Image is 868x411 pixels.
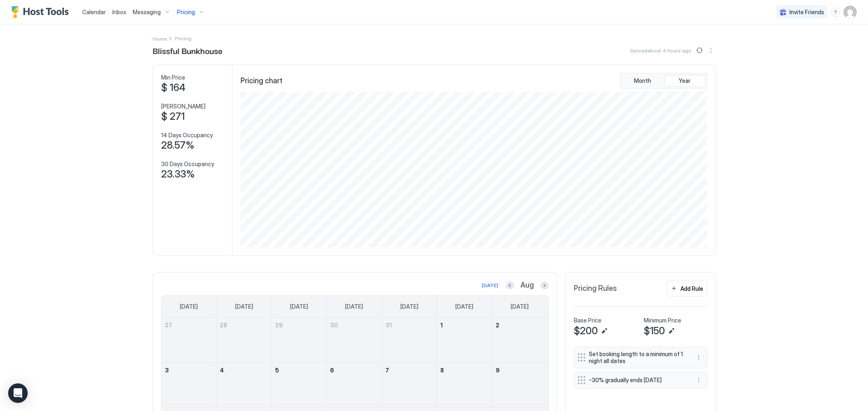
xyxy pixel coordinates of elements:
a: Inbox [112,8,126,16]
span: 28 [220,322,227,329]
span: -30% gradually ends [DATE] [589,376,686,384]
span: 6 [330,367,334,374]
a: July 30, 2025 [327,318,381,333]
a: August 9, 2025 [492,363,547,378]
span: 8 [440,367,444,374]
span: Set booking length to a minimum of 1 night all dates [589,350,686,365]
div: Breadcrumb [153,34,167,43]
span: 30 [330,322,338,329]
a: Sunday [172,296,206,318]
span: Blissful Bunkhouse [153,44,223,56]
span: Aug [520,281,534,290]
td: August 9, 2025 [492,363,547,408]
a: Calendar [82,8,106,16]
span: [DATE] [400,303,418,310]
button: More options [694,375,704,385]
td: August 5, 2025 [271,363,326,408]
span: Min Price [161,74,185,81]
a: August 5, 2025 [272,363,326,378]
button: [DATE] [481,281,499,290]
a: July 27, 2025 [162,318,216,333]
span: 23.33% [161,168,195,180]
a: Wednesday [337,296,371,318]
a: July 29, 2025 [272,318,326,333]
span: Synced about 4 hours ago [630,48,691,54]
div: Host Tools Logo [11,6,72,18]
span: 2 [496,322,499,329]
td: July 30, 2025 [327,318,382,363]
div: menu [706,45,716,55]
a: Monday [227,296,261,318]
span: [PERSON_NAME] [161,103,206,110]
td: August 2, 2025 [492,318,547,363]
span: Pricing Rules [574,284,617,293]
a: August 8, 2025 [437,363,492,378]
span: 30 Days Occupancy [161,160,214,168]
span: Minimum Price [644,317,681,324]
span: 29 [275,322,283,329]
span: [DATE] [455,303,473,310]
td: August 6, 2025 [327,363,382,408]
div: menu [831,7,840,17]
span: [DATE] [235,303,253,310]
a: Tuesday [282,296,316,318]
a: August 4, 2025 [216,363,271,378]
div: User profile [844,6,857,19]
a: July 28, 2025 [216,318,271,333]
span: Pricing [177,9,195,16]
button: Edit [599,326,609,336]
span: 27 [165,322,172,329]
span: Calendar [82,9,106,15]
td: August 7, 2025 [382,363,437,408]
div: menu [694,375,704,385]
td: August 4, 2025 [216,363,271,408]
a: August 7, 2025 [382,363,437,378]
span: [DATE] [180,303,198,310]
a: August 3, 2025 [162,363,216,378]
a: Thursday [392,296,426,318]
span: 14 Days Occupancy [161,132,213,139]
span: 4 [220,367,224,374]
a: Friday [447,296,481,318]
button: Edit [667,326,676,336]
span: 3 [165,367,169,374]
span: $ 271 [161,110,185,123]
span: 31 [385,322,392,329]
td: July 29, 2025 [271,318,326,363]
span: Pricing chart [241,76,282,86]
div: menu [694,353,704,362]
a: August 6, 2025 [327,363,381,378]
a: August 2, 2025 [492,318,547,333]
button: Add Rule [667,281,707,296]
span: 9 [496,367,500,374]
td: July 27, 2025 [162,318,216,363]
button: Previous month [506,281,514,290]
span: Breadcrumb [175,35,191,41]
span: Month [634,77,651,84]
span: 5 [275,367,279,374]
a: July 31, 2025 [382,318,437,333]
a: Saturday [503,296,537,318]
span: 7 [385,367,389,374]
span: [DATE] [290,303,308,310]
span: Messaging [133,9,161,16]
div: tab-group [620,73,707,89]
td: July 28, 2025 [216,318,271,363]
span: Year [679,77,691,84]
button: More options [706,45,716,55]
button: Sync prices [695,45,704,55]
button: Month [622,75,663,87]
span: $ 164 [161,82,186,94]
span: 1 [440,322,443,329]
button: More options [694,353,704,362]
span: $200 [574,325,598,337]
button: Year [665,75,705,87]
div: Open Intercom Messenger [8,383,28,403]
span: $150 [644,325,665,337]
span: Inbox [112,9,126,15]
span: 28.57% [161,139,195,151]
span: Home [153,36,167,42]
span: Invite Friends [789,9,824,16]
a: Home [153,34,167,43]
div: Add Rule [680,284,703,293]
